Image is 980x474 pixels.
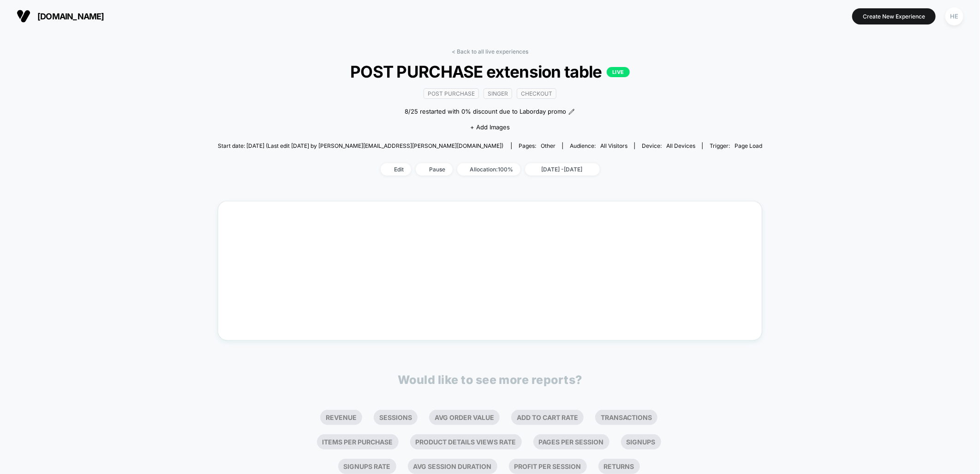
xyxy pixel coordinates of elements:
[541,142,556,149] span: other
[405,107,566,116] span: 8/25 restarted with 0% discount due to Laborday promo
[945,7,963,25] div: HE
[429,410,500,425] li: Avg Order Value
[852,8,936,24] button: Create New Experience
[511,410,584,425] li: Add To Cart Rate
[410,434,522,450] li: Product Details Views Rate
[598,459,640,474] li: Returns
[245,62,735,81] span: POST PURCHASE extension table
[519,142,556,149] div: Pages:
[381,163,411,176] span: Edit
[943,7,966,26] button: HE
[666,142,695,149] span: all devices
[338,459,396,474] li: Signups Rate
[218,142,503,149] span: Start date: [DATE] (Last edit [DATE] by [PERSON_NAME][EMAIL_ADDRESS][PERSON_NAME][DOMAIN_NAME])
[37,12,104,21] span: [DOMAIN_NAME]
[595,410,657,425] li: Transactions
[710,142,762,149] div: Trigger:
[570,142,627,149] div: Audience:
[525,163,600,176] span: [DATE] - [DATE]
[457,163,520,176] span: Allocation: 100%
[374,410,418,425] li: Sessions
[634,142,702,149] span: Device:
[607,67,630,77] p: LIVE
[533,434,610,450] li: Pages Per Session
[600,142,627,149] span: All Visitors
[621,434,661,450] li: Signups
[408,459,497,474] li: Avg Session Duration
[517,88,556,99] span: checkout
[320,410,362,425] li: Revenue
[17,9,30,23] img: Visually logo
[317,434,399,450] li: Items Per Purchase
[509,459,587,474] li: Profit Per Session
[424,88,479,99] span: Post Purchase
[14,9,107,24] button: [DOMAIN_NAME]
[735,142,762,149] span: Page Load
[452,48,528,55] a: < Back to all live experiences
[470,123,510,131] span: + Add Images
[398,373,582,387] p: Would like to see more reports?
[416,163,453,176] span: Pause
[484,88,512,99] span: Singer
